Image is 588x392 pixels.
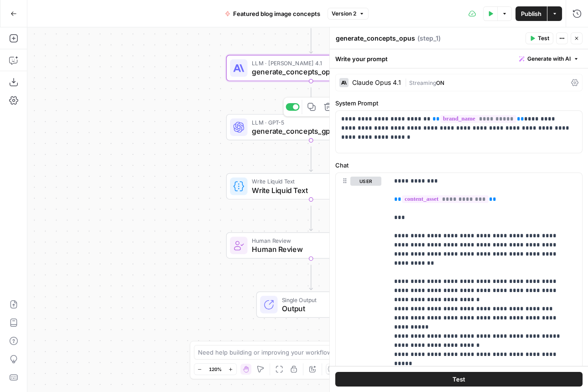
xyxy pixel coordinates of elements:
[328,8,369,20] button: Version 2
[521,9,541,18] span: Publish
[453,375,465,384] span: Test
[252,177,365,186] span: Write Liquid Text
[252,118,366,126] span: LLM · GPT-5
[309,88,312,112] g: Edge from step_1 to step_3
[233,9,320,18] span: Featured blog image concepts
[282,303,342,314] span: Output
[309,206,312,230] g: Edge from step_4 to step_5
[417,34,441,43] span: ( step_1 )
[352,79,401,86] div: Claude Opus 4.1
[538,34,549,42] span: Test
[309,28,312,53] g: Edge from start to step_1
[515,53,583,65] button: Generate with AI
[309,265,312,290] g: Edge from step_5 to end
[335,372,583,387] button: Test
[332,10,356,18] span: Version 2
[252,236,366,245] span: Human Review
[350,177,381,186] button: user
[226,55,396,81] div: LLM · [PERSON_NAME] 4.1generate_concepts_opusStep 1
[330,49,588,68] div: Write your prompt
[335,161,583,170] label: Chat
[436,79,444,86] span: ON
[526,32,553,44] button: Test
[527,55,571,63] span: Generate with AI
[405,78,409,87] span: |
[252,66,367,77] span: generate_concepts_opus
[335,99,583,108] label: System Prompt
[219,6,326,21] button: Featured blog image concepts
[515,6,547,21] button: Publish
[252,59,367,68] span: LLM · [PERSON_NAME] 4.1
[252,244,366,255] span: Human Review
[226,114,396,141] div: LLM · GPT-5generate_concepts_gpt-5Step 3Test
[252,185,365,196] span: Write Liquid Text
[226,173,396,199] div: Write Liquid TextWrite Liquid TextStep 4
[409,79,436,86] span: Streaming
[226,232,396,259] div: Human ReviewHuman ReviewStep 5
[252,125,366,136] span: generate_concepts_gpt-5
[309,146,312,171] g: Edge from step_3 to step_4
[282,295,342,304] span: Single Output
[336,34,415,43] textarea: generate_concepts_opus
[226,292,396,318] div: Single OutputOutputEnd
[209,366,222,373] span: 120%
